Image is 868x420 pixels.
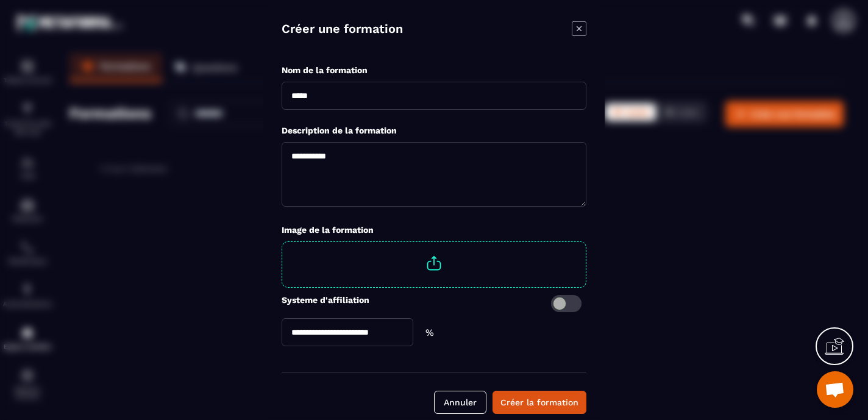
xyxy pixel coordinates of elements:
button: Créer la formation [493,390,586,413]
label: Description de la formation [282,125,397,135]
label: Systeme d'affiliation [282,294,369,311]
h4: Créer une formation [282,21,403,38]
p: % [425,318,434,346]
label: Image de la formation [282,224,374,234]
label: Nom de la formation [282,65,368,74]
div: Créer la formation [500,396,578,408]
button: Annuler [434,390,486,413]
div: Ouvrir le chat [817,371,853,408]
